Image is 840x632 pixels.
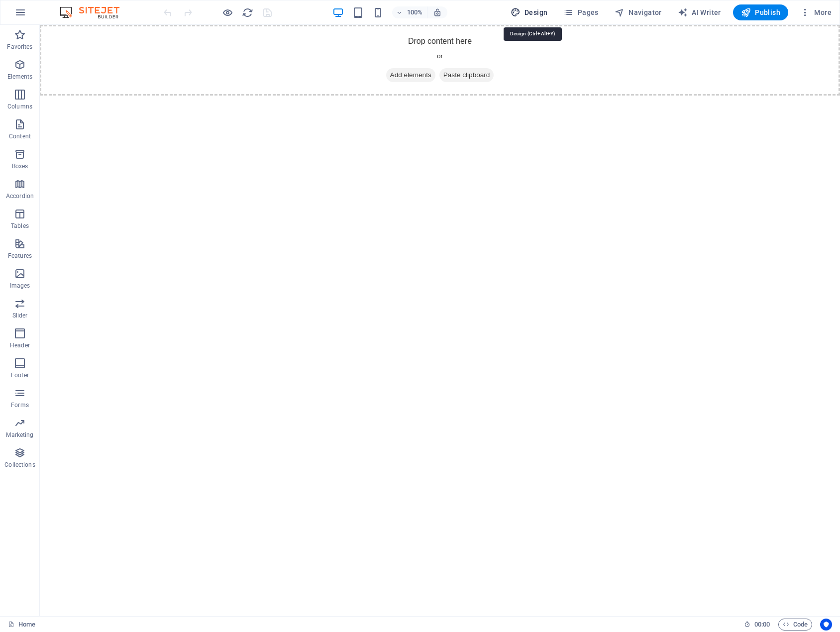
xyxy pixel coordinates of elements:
p: Header [10,341,30,349]
p: Columns [7,103,32,110]
span: Code [783,619,808,631]
i: Reload page [242,7,253,18]
span: 00 00 [754,619,770,631]
h6: 100% [407,6,423,18]
button: Code [778,619,812,631]
p: Marketing [6,431,33,439]
p: Boxes [12,162,28,170]
button: Pages [559,4,602,20]
p: Features [8,252,32,260]
p: Tables [11,222,29,230]
span: Navigator [615,7,662,17]
button: Navigator [611,4,666,20]
span: Paste clipboard [400,43,454,57]
p: Images [10,282,30,290]
button: AI Writer [674,4,725,20]
button: More [796,4,836,20]
p: Slider [12,312,28,319]
p: Collections [4,461,35,469]
i: On resize automatically adjust zoom level to fit chosen device. [433,8,442,17]
p: Footer [11,371,29,379]
span: Publish [741,7,780,17]
button: Click here to leave preview mode and continue editing [221,6,233,18]
p: Accordion [6,192,34,200]
span: Pages [563,7,598,17]
button: reload [241,6,253,18]
span: More [800,7,832,17]
img: Editor Logo [57,6,132,18]
span: Add elements [346,43,396,57]
p: Favorites [7,43,32,51]
button: Usercentrics [820,619,832,631]
span: : [761,621,763,628]
p: Elements [7,73,33,81]
button: 100% [392,6,427,18]
h6: Session time [744,619,770,631]
button: Publish [733,4,788,20]
p: Forms [11,401,29,409]
span: AI Writer [678,7,721,17]
span: Design [511,7,548,17]
button: Design [507,4,552,20]
a: Click to cancel selection. Double-click to open Pages [8,619,35,631]
p: Content [9,132,31,140]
